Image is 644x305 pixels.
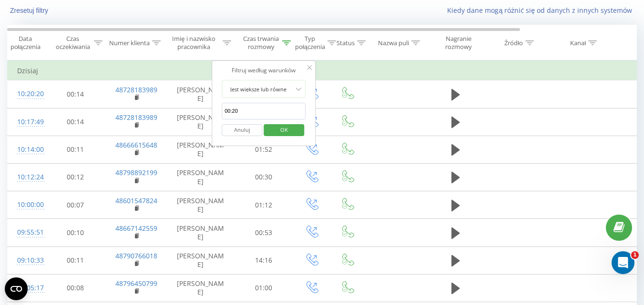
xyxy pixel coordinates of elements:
[167,219,234,246] td: [PERSON_NAME]
[167,80,234,108] td: [PERSON_NAME]
[54,35,92,51] div: Czas oczekiwania
[115,140,157,149] a: 48666615648
[17,223,36,242] div: 09:55:51
[167,246,234,274] td: [PERSON_NAME]
[46,274,105,302] td: 00:08
[264,124,304,136] button: OK
[46,108,105,136] td: 00:14
[631,251,639,259] span: 1
[17,113,36,131] div: 10:17:49
[17,140,36,159] div: 10:14:00
[46,219,105,246] td: 00:10
[234,219,294,246] td: 00:53
[271,122,297,137] span: OK
[115,85,157,94] a: 48728183989
[17,279,36,297] div: 09:05:17
[222,66,306,75] div: Filtruj według warunków
[295,35,325,51] div: Typ połączenia
[17,196,36,214] div: 10:00:00
[109,39,150,47] div: Numer klienta
[378,39,409,47] div: Nazwa puli
[234,274,294,302] td: 01:00
[570,39,586,47] div: Kanał
[115,196,157,205] a: 48601547824
[234,163,294,191] td: 00:30
[222,124,262,136] button: Anuluj
[234,191,294,219] td: 01:12
[17,168,36,187] div: 10:12:24
[167,163,234,191] td: [PERSON_NAME]
[115,168,157,177] a: 48798892199
[46,163,105,191] td: 00:12
[46,246,105,274] td: 00:11
[17,251,36,270] div: 09:10:33
[7,6,53,15] button: Zresetuj filtry
[167,35,221,51] div: Imię i nazwisko pracownika
[447,6,637,15] a: Kiedy dane mogą różnić się od danych z innych systemów
[242,35,280,51] div: Czas trwania rozmowy
[115,279,157,288] a: 48796450799
[222,103,306,119] input: 00:00
[167,108,234,136] td: [PERSON_NAME]
[167,136,234,163] td: [PERSON_NAME]
[504,39,523,47] div: Źródło
[46,191,105,219] td: 00:07
[115,224,157,233] a: 48667142559
[167,274,234,302] td: [PERSON_NAME]
[5,277,28,300] button: Open CMP widget
[234,136,294,163] td: 01:52
[17,85,36,103] div: 10:20:20
[8,35,43,51] div: Data połączenia
[46,80,105,108] td: 00:14
[337,39,355,47] div: Status
[46,136,105,163] td: 00:11
[234,246,294,274] td: 14:16
[115,251,157,260] a: 48790766018
[167,191,234,219] td: [PERSON_NAME]
[612,251,634,274] iframe: Intercom live chat
[115,113,157,122] a: 48728183989
[435,35,481,51] div: Nagranie rozmowy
